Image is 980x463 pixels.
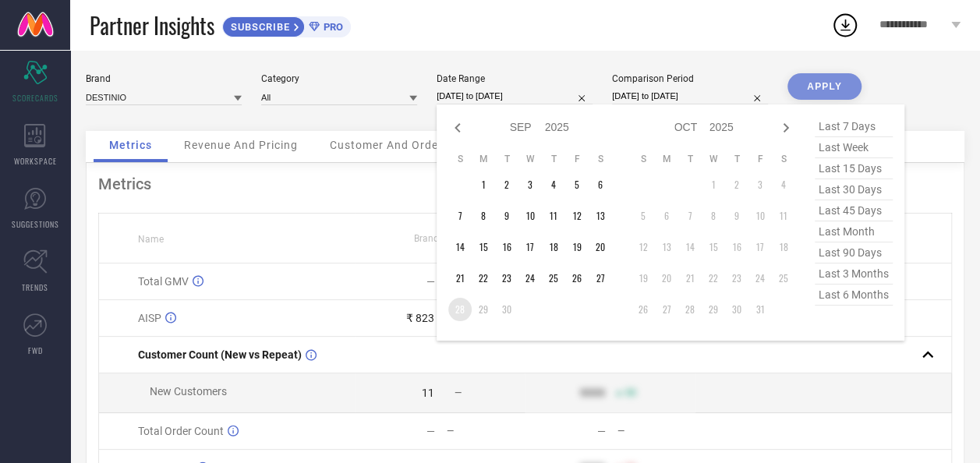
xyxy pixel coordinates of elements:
div: — [617,426,695,436]
span: New Customers [150,385,227,398]
span: last 3 months [815,263,893,285]
td: Sun Oct 12 2025 [632,235,655,259]
td: Fri Sep 19 2025 [565,235,589,259]
td: Wed Oct 29 2025 [702,298,725,321]
span: WORKSPACE [14,155,57,167]
td: Tue Sep 02 2025 [495,173,518,196]
td: Wed Sep 10 2025 [518,204,542,228]
td: Tue Sep 09 2025 [495,204,518,228]
td: Mon Sep 01 2025 [472,173,495,196]
th: Saturday [772,153,795,165]
span: Name [138,234,164,245]
div: — [426,425,435,437]
td: Thu Sep 04 2025 [542,173,565,196]
input: Select date range [437,88,593,104]
a: SUBSCRIBEPRO [222,12,351,37]
span: Brand Value [414,233,465,244]
td: Fri Sep 26 2025 [565,267,589,290]
td: Thu Oct 09 2025 [725,204,748,228]
td: Thu Oct 30 2025 [725,298,748,321]
td: Sun Sep 07 2025 [448,204,472,228]
div: 11 [422,387,434,399]
span: PRO [320,21,343,33]
span: last 30 days [815,179,893,200]
td: Wed Sep 17 2025 [518,235,542,259]
div: Metrics [98,175,952,193]
td: Mon Sep 29 2025 [472,298,495,321]
td: Sat Sep 20 2025 [589,235,612,259]
span: Metrics [109,139,152,151]
td: Sun Sep 28 2025 [448,298,472,321]
div: — [447,426,525,436]
td: Mon Oct 06 2025 [655,204,678,228]
th: Thursday [725,153,748,165]
div: Category [261,73,417,84]
td: Tue Sep 30 2025 [495,298,518,321]
td: Sat Oct 25 2025 [772,267,795,290]
div: — [596,425,605,437]
td: Tue Oct 21 2025 [678,267,702,290]
span: Total Order Count [138,425,224,437]
td: Wed Sep 03 2025 [518,173,542,196]
div: Open download list [831,11,859,39]
td: Mon Sep 15 2025 [472,235,495,259]
div: — [426,275,435,288]
td: Fri Oct 03 2025 [748,173,772,196]
td: Sat Oct 11 2025 [772,204,795,228]
td: Mon Sep 08 2025 [472,204,495,228]
span: last week [815,137,893,158]
th: Friday [565,153,589,165]
div: Previous month [448,118,467,137]
td: Sat Sep 27 2025 [589,267,612,290]
td: Sun Sep 14 2025 [448,235,472,259]
th: Saturday [589,153,612,165]
span: last 90 days [815,242,893,263]
td: Wed Oct 01 2025 [702,173,725,196]
td: Tue Sep 16 2025 [495,235,518,259]
td: Thu Sep 25 2025 [542,267,565,290]
td: Mon Sep 22 2025 [472,267,495,290]
div: Next month [777,118,795,137]
td: Wed Oct 22 2025 [702,267,725,290]
td: Sun Oct 26 2025 [632,298,655,321]
td: Fri Oct 24 2025 [748,267,772,290]
th: Friday [748,153,772,165]
span: SUGGESTIONS [12,218,59,230]
div: Brand [86,73,242,84]
td: Thu Oct 16 2025 [725,235,748,259]
div: 9999 [579,387,604,399]
th: Tuesday [678,153,702,165]
td: Fri Sep 12 2025 [565,204,589,228]
span: AISP [138,312,161,324]
span: Total GMV [138,275,189,288]
td: Wed Oct 15 2025 [702,235,725,259]
div: ₹ 823 [406,312,434,324]
td: Fri Oct 17 2025 [748,235,772,259]
div: Date Range [437,73,593,84]
span: last 15 days [815,158,893,179]
span: last 7 days [815,116,893,137]
td: Fri Oct 31 2025 [748,298,772,321]
td: Sat Sep 13 2025 [589,204,612,228]
span: Customer And Orders [330,139,449,151]
td: Thu Oct 02 2025 [725,173,748,196]
span: last 6 months [815,285,893,306]
td: Sun Sep 21 2025 [448,267,472,290]
td: Tue Oct 07 2025 [678,204,702,228]
th: Tuesday [495,153,518,165]
td: Wed Oct 08 2025 [702,204,725,228]
td: Tue Oct 14 2025 [678,235,702,259]
span: — [455,387,462,398]
span: Partner Insights [90,9,214,41]
td: Sun Oct 19 2025 [632,267,655,290]
th: Sunday [448,153,472,165]
span: Customer Count (New vs Repeat) [138,348,302,361]
th: Wednesday [702,153,725,165]
td: Mon Oct 13 2025 [655,235,678,259]
div: Comparison Period [612,73,768,84]
th: Monday [472,153,495,165]
input: Select comparison period [612,88,768,104]
th: Monday [655,153,678,165]
span: last month [815,221,893,242]
td: Thu Sep 18 2025 [542,235,565,259]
